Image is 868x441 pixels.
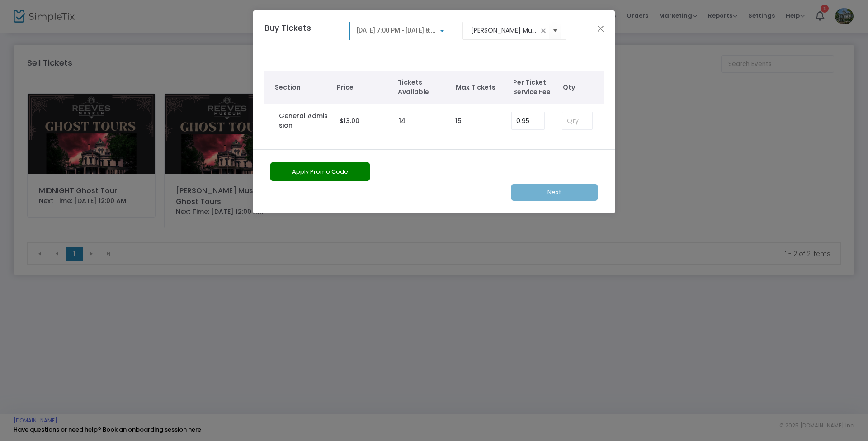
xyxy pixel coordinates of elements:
[260,22,345,47] h4: Buy Tickets
[538,25,549,36] span: clear
[275,83,328,92] span: Section
[279,111,330,130] label: General Admission
[471,26,538,35] input: Select an event
[549,21,561,40] button: Select
[456,83,505,92] span: Max Tickets
[595,23,607,34] button: Close
[398,78,447,97] span: Tickets Available
[357,27,449,34] span: [DATE] 7:00 PM - [DATE] 8:00 PM
[340,116,359,125] span: $13.00
[562,112,592,129] input: Qty
[399,116,406,126] label: 14
[270,162,370,181] button: Apply Promo Code
[337,83,389,92] span: Price
[513,78,558,97] span: Per Ticket Service Fee
[512,112,544,129] input: Enter Service Fee
[563,83,599,92] span: Qty
[455,116,462,126] label: 15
